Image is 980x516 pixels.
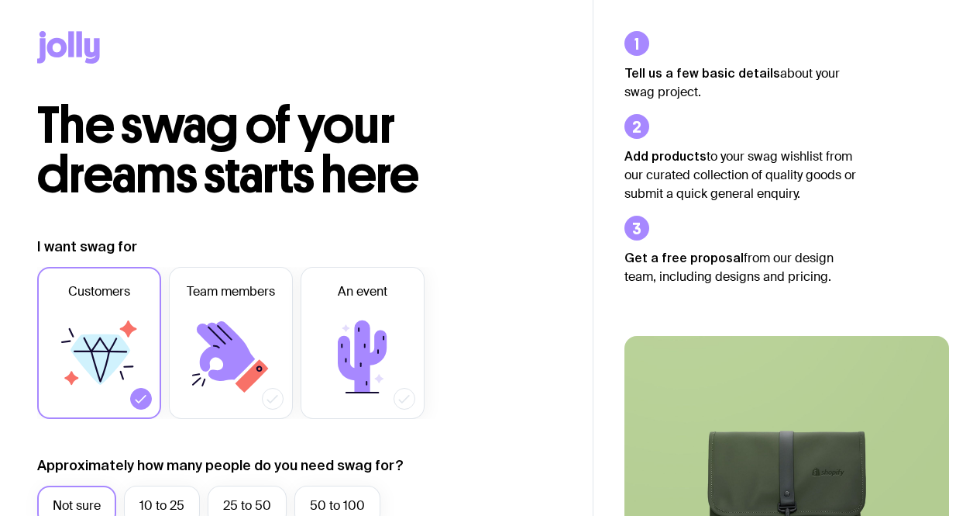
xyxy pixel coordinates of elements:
[624,66,780,80] strong: Tell us a few basic details
[338,282,387,301] span: An event
[37,456,404,475] label: Approximately how many people do you need swag for?
[624,248,857,286] p: from our design team, including designs and pricing.
[624,64,857,102] p: about your swag project.
[68,282,130,301] span: Customers
[37,237,137,256] label: I want swag for
[37,95,419,206] span: The swag of your dreams starts here
[624,149,707,163] strong: Add products
[624,147,857,203] p: to your swag wishlist from our curated collection of quality goods or submit a quick general enqu...
[624,251,744,265] strong: Get a free proposal
[187,282,275,301] span: Team members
